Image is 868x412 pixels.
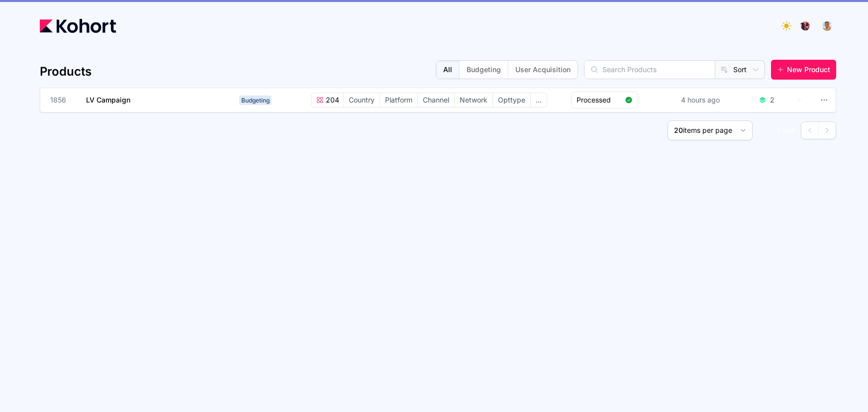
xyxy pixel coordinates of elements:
span: Budgeting [239,96,272,105]
span: Channel [418,93,454,107]
span: Opttype [493,93,530,107]
h4: Products [40,64,92,80]
a: 1856LV CampaignBudgeting204CountryPlatformChannelNetworkOpttype...Processed4 hours ago2 [50,88,803,112]
img: Kohort logo [40,19,116,33]
span: New Product [787,65,830,75]
span: Sort [733,65,747,75]
button: New Product [771,60,836,80]
span: LV Campaign [86,96,130,104]
button: All [436,61,459,79]
span: items per page [683,126,732,134]
div: 2 [770,95,774,105]
span: 1 [776,126,779,134]
button: 20items per page [668,120,753,140]
button: User Acquisition [508,61,578,79]
span: Network [455,93,492,107]
input: Search Products [584,61,715,79]
img: logo_TreesPlease_20230726120307121221.png [800,21,810,31]
span: - [779,126,782,134]
span: 204 [324,95,339,105]
span: Platform [380,93,417,107]
button: Budgeting [459,61,508,79]
span: 1 [782,126,785,134]
span: 20 [674,126,683,134]
span: ... [531,93,547,107]
div: 4 hours ago [679,93,722,107]
span: Processed [577,95,621,105]
span: 1856 [50,95,74,105]
span: of [785,126,792,134]
span: Country [344,93,380,107]
span: 1 [792,126,795,134]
